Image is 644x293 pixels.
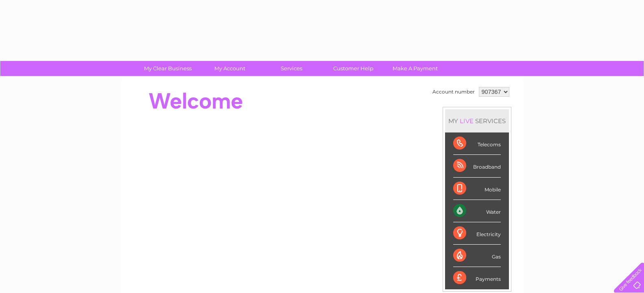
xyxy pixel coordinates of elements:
div: Gas [453,245,501,267]
div: Broadband [453,155,501,177]
a: My Account [196,61,263,76]
a: Make A Payment [382,61,449,76]
a: Services [258,61,325,76]
div: MY SERVICES [445,109,509,132]
div: Electricity [453,222,501,245]
div: Payments [453,267,501,289]
div: Telecoms [453,132,501,155]
a: Customer Help [320,61,387,76]
a: My Clear Business [134,61,201,76]
div: Mobile [453,178,501,200]
div: Water [453,200,501,222]
div: LIVE [458,117,475,125]
td: Account number [430,85,477,99]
